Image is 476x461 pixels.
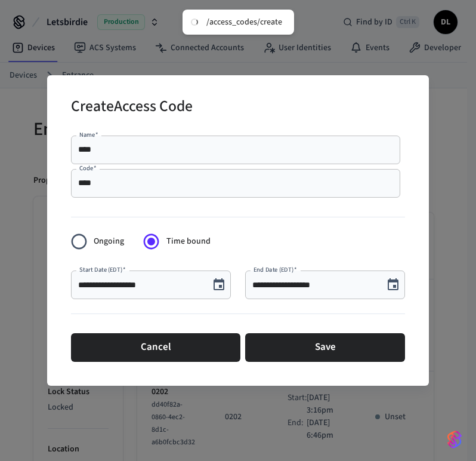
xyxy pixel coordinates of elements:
label: End Date (EDT) [254,265,296,274]
h2: Create Access Code [71,90,193,126]
div: /access_codes/create [206,17,282,27]
button: Save [245,333,405,362]
img: SeamLogoGradient.69752ec5.svg [447,430,462,449]
label: Code [79,164,97,173]
button: Cancel [71,333,240,362]
span: Ongoing [94,235,124,248]
label: Start Date (EDT) [79,265,125,274]
button: Choose date, selected date is Aug 25, 2025 [381,273,405,297]
label: Name [79,130,98,139]
span: Time bound [166,235,211,248]
button: Choose date, selected date is Aug 25, 2025 [207,273,231,297]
